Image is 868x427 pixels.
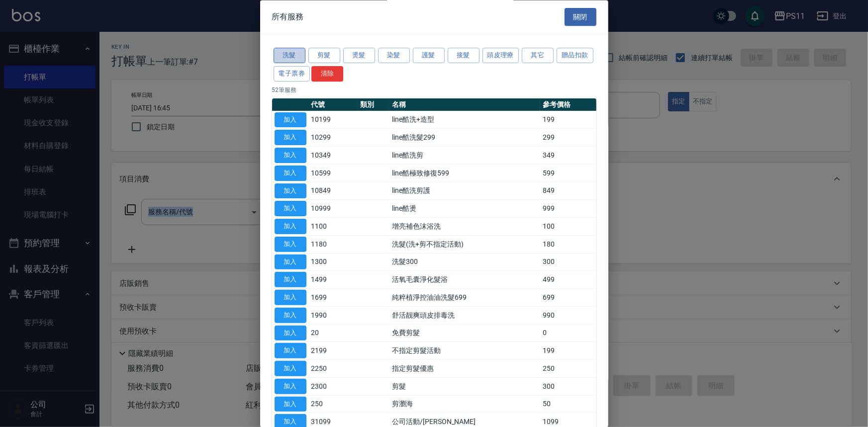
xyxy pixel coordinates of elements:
[309,307,358,325] td: 1990
[522,48,554,64] button: 其它
[309,271,358,289] td: 1499
[540,254,596,271] td: 300
[540,111,596,129] td: 199
[275,379,306,394] button: 加入
[309,200,358,218] td: 10999
[275,308,306,323] button: 加入
[272,85,596,94] p: 52 筆服務
[275,112,306,128] button: 加入
[540,307,596,325] td: 990
[275,255,306,270] button: 加入
[389,342,540,360] td: 不指定剪髮活動
[275,326,306,341] button: 加入
[540,289,596,307] td: 699
[540,218,596,236] td: 100
[308,48,340,64] button: 剪髮
[540,360,596,378] td: 250
[309,325,358,342] td: 20
[540,200,596,218] td: 999
[540,129,596,147] td: 299
[389,307,540,325] td: 舒活靓爽頭皮排毒洗
[413,48,445,64] button: 護髮
[389,236,540,254] td: 洗髮(洗+剪不指定活動)
[557,48,593,64] button: 贈品扣款
[389,200,540,218] td: line酷燙
[540,182,596,200] td: 849
[275,343,306,359] button: 加入
[540,378,596,396] td: 300
[540,325,596,342] td: 0
[309,289,358,307] td: 1699
[358,98,390,111] th: 類別
[275,361,306,377] button: 加入
[540,342,596,360] td: 199
[389,98,540,111] th: 名稱
[309,111,358,129] td: 10199
[275,290,306,306] button: 加入
[389,378,540,396] td: 剪髮
[275,166,306,181] button: 加入
[389,271,540,289] td: 活氧毛囊淨化髮浴
[309,236,358,254] td: 1180
[309,378,358,396] td: 2300
[275,397,306,412] button: 加入
[540,147,596,165] td: 349
[389,147,540,165] td: line酷洗剪
[309,165,358,182] td: 10599
[565,8,596,26] button: 關閉
[272,12,304,22] span: 所有服務
[343,48,375,64] button: 燙髮
[389,129,540,147] td: line酷洗髮299
[389,111,540,129] td: line酷洗+造型
[482,48,519,64] button: 頭皮理療
[275,272,306,288] button: 加入
[309,147,358,165] td: 10349
[309,254,358,271] td: 1300
[540,165,596,182] td: 599
[378,48,410,64] button: 染髮
[540,271,596,289] td: 499
[309,396,358,414] td: 250
[275,219,306,235] button: 加入
[309,98,358,111] th: 代號
[309,129,358,147] td: 10299
[389,218,540,236] td: 增亮補色沫浴洗
[389,325,540,342] td: 免費剪髮
[389,165,540,182] td: line酷極致修復599
[309,360,358,378] td: 2250
[540,98,596,111] th: 參考價格
[275,237,306,252] button: 加入
[540,396,596,414] td: 50
[389,360,540,378] td: 指定剪髮優惠
[309,218,358,236] td: 1100
[389,396,540,414] td: 剪瀏海
[311,66,343,82] button: 清除
[275,148,306,164] button: 加入
[389,254,540,271] td: 洗髮300
[389,289,540,307] td: 純粹植淨控油油洗髮699
[309,342,358,360] td: 2199
[448,48,480,64] button: 接髮
[274,66,310,82] button: 電子票券
[274,48,305,64] button: 洗髮
[389,182,540,200] td: line酷洗剪護
[275,201,306,217] button: 加入
[275,130,306,146] button: 加入
[540,236,596,254] td: 180
[309,182,358,200] td: 10849
[275,183,306,199] button: 加入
